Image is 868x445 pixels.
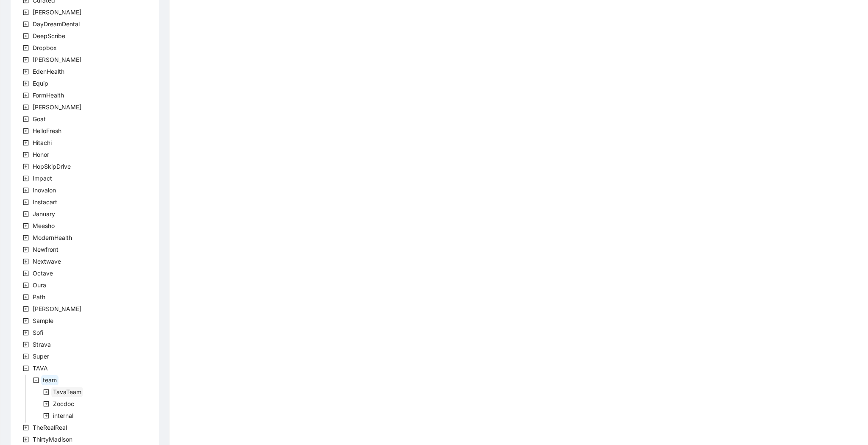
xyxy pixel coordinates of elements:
span: plus-square [23,21,29,27]
span: plus-square [23,270,29,276]
span: plus-square [23,437,29,442]
span: plus-square [23,140,29,146]
span: plus-square [43,401,49,407]
span: Path [31,292,47,302]
span: plus-square [23,128,29,134]
span: plus-square [23,57,29,63]
span: Garner [31,102,83,112]
span: Strava [31,339,53,350]
span: Octave [33,270,53,277]
span: ThirtyMadison [31,434,74,445]
span: DayDreamDental [33,20,80,28]
span: plus-square [23,116,29,122]
span: Oura [31,280,48,290]
span: Sofi [33,329,43,336]
span: Impact [31,173,54,184]
span: plus-square [23,104,29,110]
span: Octave [31,268,55,278]
span: [PERSON_NAME] [33,103,81,111]
span: Hitachi [33,139,52,146]
span: plus-square [23,81,29,86]
span: plus-square [23,282,29,288]
span: EdenHealth [33,68,64,75]
span: plus-square [23,187,29,193]
span: Meesho [31,221,56,231]
span: HelloFresh [33,127,61,134]
span: Newfront [33,246,58,253]
span: Inovalon [33,186,56,194]
span: plus-square [43,389,49,395]
span: Goat [31,114,47,124]
span: plus-square [23,164,29,170]
span: minus-square [33,377,39,383]
span: plus-square [23,306,29,312]
span: EdenHealth [31,67,66,77]
span: Nextwave [33,258,61,265]
span: plus-square [23,425,29,431]
span: DeepScribe [33,32,65,39]
span: Hitachi [31,138,53,148]
span: TAVA [31,363,50,373]
span: Newfront [31,245,60,255]
span: plus-square [23,175,29,181]
span: ModernHealth [33,234,72,241]
span: plus-square [23,45,29,51]
span: Meesho [33,222,55,229]
span: Sofi [31,328,45,338]
span: Nextwave [31,256,63,267]
span: plus-square [23,342,29,348]
span: TheRealReal [33,424,67,431]
span: Sample [31,316,55,326]
span: plus-square [23,152,29,158]
span: Dropbox [33,44,57,51]
span: Honor [33,151,49,158]
span: DeepScribe [31,31,67,41]
span: [PERSON_NAME] [33,56,81,63]
span: Instacart [33,198,57,206]
span: plus-square [23,223,29,229]
span: Sample [33,317,53,324]
span: Super [33,353,49,360]
span: January [31,209,57,219]
span: plus-square [23,33,29,39]
span: team [41,375,58,385]
span: Inovalon [31,185,58,195]
span: Super [31,351,51,362]
span: Rothman [31,304,83,314]
span: ModernHealth [31,233,74,243]
span: Impact [33,175,52,182]
span: Strava [33,341,51,348]
span: Goat [33,115,46,122]
span: TavaTeam [53,388,81,395]
span: Path [33,293,45,300]
span: FormHealth [31,90,66,100]
span: Oura [33,281,46,289]
span: plus-square [23,69,29,75]
span: FormHealth [33,92,64,99]
span: plus-square [23,259,29,264]
span: TAVA [33,364,48,372]
span: plus-square [43,413,49,419]
span: [PERSON_NAME] [33,8,81,16]
span: TheRealReal [31,423,69,433]
span: ThirtyMadison [33,436,72,443]
span: HelloFresh [31,126,63,136]
span: plus-square [23,294,29,300]
span: internal [53,412,73,419]
span: plus-square [23,330,29,336]
span: plus-square [23,247,29,253]
span: team [43,376,57,384]
span: plus-square [23,318,29,324]
span: Instacart [31,197,59,207]
span: plus-square [23,92,29,98]
span: [PERSON_NAME] [33,305,81,312]
span: Dropbox [31,43,58,53]
span: DayDreamDental [31,19,81,29]
span: minus-square [23,365,29,371]
span: HopSkipDrive [33,163,71,170]
span: HopSkipDrive [31,161,72,172]
span: plus-square [23,199,29,205]
span: plus-square [23,235,29,241]
span: Equip [33,80,48,87]
span: internal [51,411,75,421]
